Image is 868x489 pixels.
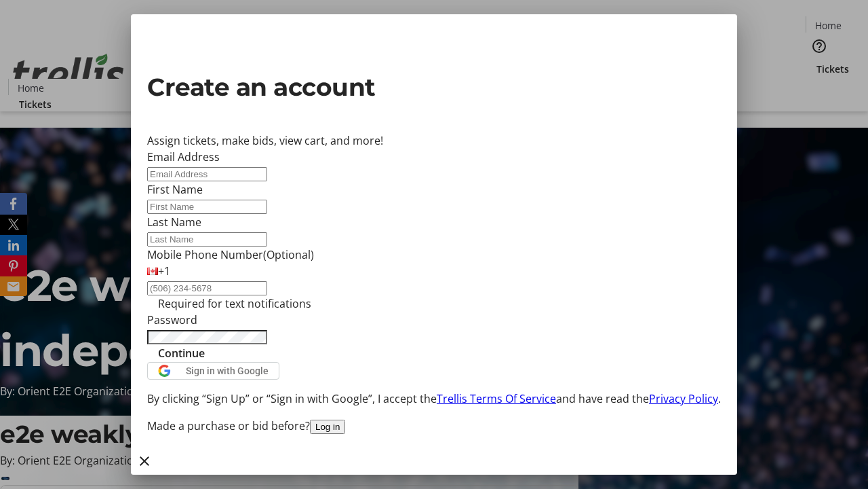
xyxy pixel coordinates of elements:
div: Assign tickets, make bids, view cart, and more! [147,132,721,149]
input: (506) 234-5678 [147,281,267,295]
tr-hint: Required for text notifications [158,295,311,312]
label: First Name [147,182,203,197]
a: Privacy Policy [649,391,718,406]
div: Made a purchase or bid before? [147,418,721,434]
button: Log in [310,420,345,434]
h2: Create an account [147,69,721,105]
label: Last Name [147,215,201,230]
label: Mobile Phone Number (Optional) [147,247,314,262]
button: Continue [147,345,216,361]
label: Email Address [147,149,220,164]
button: Sign in with Google [147,362,279,380]
p: By clicking “Sign Up” or “Sign in with Google”, I accept the and have read the . [147,391,721,407]
span: Sign in with Google [186,365,269,376]
input: Email Address [147,167,267,181]
label: Password [147,312,197,327]
input: Last Name [147,232,267,247]
span: Continue [158,345,205,361]
input: First Name [147,200,267,214]
button: Close [131,448,158,475]
a: Trellis Terms Of Service [437,391,556,406]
